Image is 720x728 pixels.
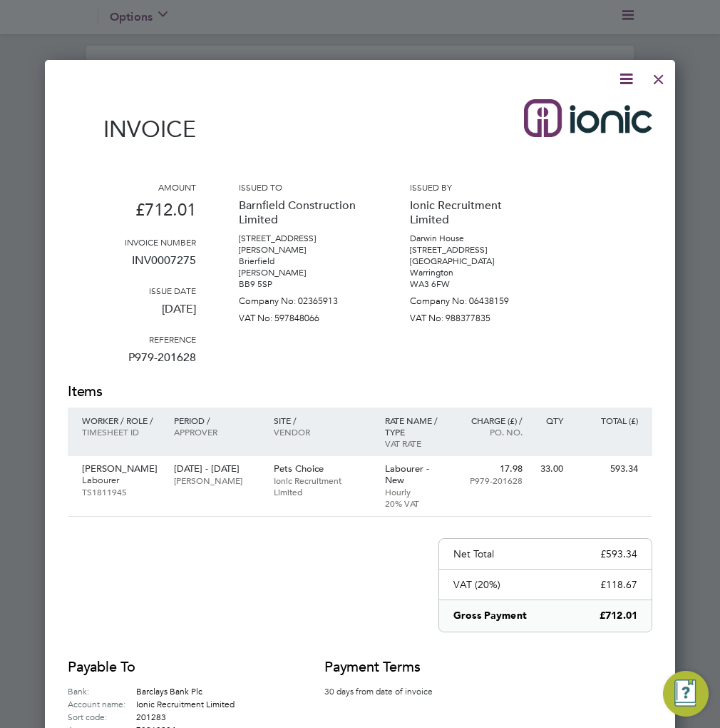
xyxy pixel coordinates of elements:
p: Charge (£) / [461,415,523,426]
p: Ionic Recruitment Limited [274,475,371,497]
p: Warrington [410,267,538,278]
p: Rate name / type [385,415,447,438]
p: VAT No: 988377835 [410,307,538,324]
p: £712.01 [600,609,637,623]
h2: Payable to [68,657,282,677]
h3: Issue date [68,285,196,296]
h3: Issued by [410,181,538,193]
p: Vendor [274,426,371,438]
p: Gross Payment [453,609,527,623]
p: Pets Choice [274,463,371,475]
p: VAT (20%) [453,578,500,591]
p: QTY [537,415,563,426]
p: Company No: 02365913 [239,290,367,307]
p: Darwin House [STREET_ADDRESS] [410,233,538,256]
p: 20% VAT [385,497,447,509]
label: Sort code: [68,710,136,723]
p: WA3 6FW [410,278,538,290]
p: [DATE] [68,296,196,333]
p: [PERSON_NAME] [174,475,259,486]
span: 201283 [136,711,166,722]
p: Brierfield [239,256,367,267]
h2: Payment terms [324,657,453,677]
p: P979-201628 [68,345,196,382]
span: Barclays Bank Plc [136,685,202,697]
p: [PERSON_NAME] [239,267,367,278]
button: Engage Resource Center [663,671,709,717]
label: Account name: [68,697,136,710]
p: [DATE] - [DATE] [174,463,259,475]
p: [GEOGRAPHIC_DATA] [410,256,538,267]
img: ionic-logo-remittance.png [524,99,652,137]
p: Timesheet ID [82,426,160,438]
h2: Items [68,382,652,402]
h3: Issued to [239,181,367,193]
p: 30 days from date of invoice [324,684,453,697]
span: Ionic Recruitment Limited [136,698,235,709]
p: 17.98 [461,463,523,475]
p: [PERSON_NAME] [82,463,160,475]
p: TS1811945 [82,486,160,497]
p: Net Total [453,547,494,560]
p: Worker / Role / [82,415,160,426]
p: Approver [174,426,259,438]
p: £593.34 [600,547,637,560]
p: BB9 5SP [239,278,367,290]
p: Labourer - New [385,463,447,486]
p: £712.01 [68,193,196,236]
p: Site / [274,415,371,426]
p: 593.34 [577,463,638,475]
label: Bank: [68,684,136,697]
h1: Invoice [68,116,196,143]
p: Period / [174,415,259,426]
p: Hourly [385,486,447,497]
p: VAT rate [385,438,447,449]
p: £118.67 [600,578,637,591]
p: P979-201628 [461,475,523,486]
h3: Invoice number [68,236,196,248]
p: INV0007275 [68,248,196,285]
p: Ionic Recruitment Limited [410,193,538,233]
h3: Amount [68,181,196,193]
p: Labourer [82,475,160,486]
p: Barnfield Construction Limited [239,193,367,233]
p: [STREET_ADDRESS][PERSON_NAME] [239,233,367,256]
p: Po. No. [461,426,523,438]
p: VAT No: 597848066 [239,307,367,324]
p: 33.00 [537,463,563,475]
h3: Reference [68,333,196,345]
p: Total (£) [577,415,638,426]
p: Company No: 06438159 [410,290,538,307]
